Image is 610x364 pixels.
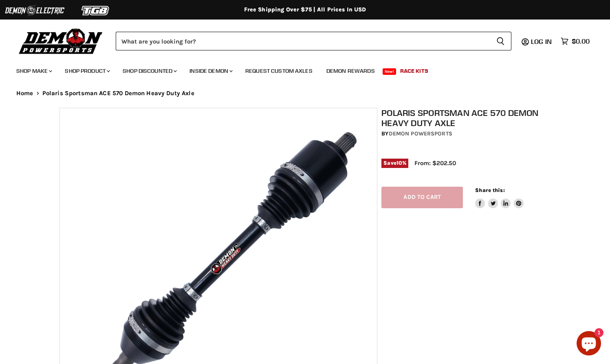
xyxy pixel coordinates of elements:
img: TGB Logo 2 [65,3,126,18]
img: Demon Powersports [16,26,106,55]
form: Product [116,32,511,50]
h1: Polaris Sportsman ACE 570 Demon Heavy Duty Axle [381,108,555,128]
span: Share this: [475,187,504,193]
span: Save % [381,159,408,168]
ul: Main menu [10,59,588,79]
span: 10 [396,160,402,166]
span: Log in [531,37,552,46]
span: $0.00 [572,37,590,45]
a: Log in [527,38,557,45]
a: $0.00 [557,35,594,47]
img: Demon Electric Logo 2 [4,3,65,18]
inbox-online-store-chat: Shopify online store chat [574,331,603,357]
a: Shop Product [59,63,115,79]
a: Race Kits [394,63,434,79]
aside: Share this: [475,187,524,208]
span: New! [383,68,396,75]
a: Inside Demon [183,63,238,79]
a: Request Custom Axles [239,63,319,79]
a: Home [16,90,33,97]
button: Search [490,32,511,50]
a: Shop Make [10,63,57,79]
a: Shop Discounted [117,63,182,79]
div: by [381,129,555,138]
input: Search [116,32,490,50]
a: Demon Rewards [320,63,381,79]
span: From: $202.50 [414,159,456,167]
span: Polaris Sportsman ACE 570 Demon Heavy Duty Axle [42,90,194,97]
a: Demon Powersports [389,130,452,137]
